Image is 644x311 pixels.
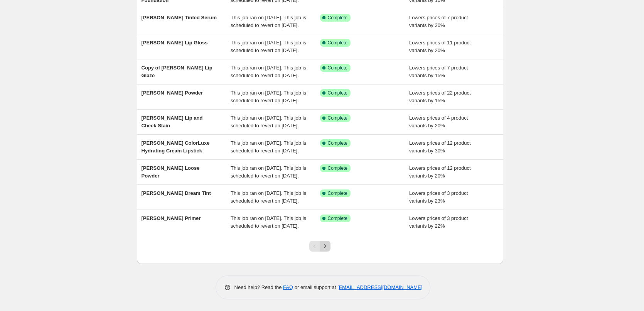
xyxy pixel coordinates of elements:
[409,140,471,154] span: Lowers prices of 12 product variants by 30%
[320,241,330,252] button: Next
[409,90,471,103] span: Lowers prices of 22 product variants by 15%
[328,165,347,171] span: Complete
[309,241,330,252] nav: Pagination
[142,115,203,128] span: [PERSON_NAME] Lip and Cheek Stain
[409,15,468,28] span: Lowers prices of 7 product variants by 30%
[142,140,210,154] span: [PERSON_NAME] ColorLuxe Hydrating Cream Lipstick
[328,90,347,96] span: Complete
[328,140,347,146] span: Complete
[142,90,203,96] span: [PERSON_NAME] Powder
[142,65,212,78] span: Copy of [PERSON_NAME] Lip Glaze
[328,190,347,196] span: Complete
[409,165,471,179] span: Lowers prices of 12 product variants by 20%
[142,15,217,20] span: [PERSON_NAME] Tinted Serum
[142,165,200,179] span: [PERSON_NAME] Loose Powder
[234,284,283,290] span: Need help? Read the
[231,65,306,78] span: This job ran on [DATE]. This job is scheduled to revert on [DATE].
[328,65,347,71] span: Complete
[142,215,201,221] span: [PERSON_NAME] Primer
[231,190,306,204] span: This job ran on [DATE]. This job is scheduled to revert on [DATE].
[142,190,211,196] span: [PERSON_NAME] Dream Tint
[409,215,468,229] span: Lowers prices of 3 product variants by 22%
[231,165,306,179] span: This job ran on [DATE]. This job is scheduled to revert on [DATE].
[328,15,347,21] span: Complete
[409,115,468,128] span: Lowers prices of 4 product variants by 20%
[293,284,337,290] span: or email support at
[328,40,347,46] span: Complete
[142,40,208,46] span: [PERSON_NAME] Lip Gloss
[283,284,293,290] a: FAQ
[328,215,347,221] span: Complete
[328,115,347,121] span: Complete
[409,65,468,78] span: Lowers prices of 7 product variants by 15%
[337,284,422,290] a: [EMAIL_ADDRESS][DOMAIN_NAME]
[231,90,306,103] span: This job ran on [DATE]. This job is scheduled to revert on [DATE].
[409,40,471,53] span: Lowers prices of 11 product variants by 20%
[231,115,306,128] span: This job ran on [DATE]. This job is scheduled to revert on [DATE].
[231,140,306,154] span: This job ran on [DATE]. This job is scheduled to revert on [DATE].
[231,40,306,53] span: This job ran on [DATE]. This job is scheduled to revert on [DATE].
[409,190,468,204] span: Lowers prices of 3 product variants by 23%
[231,215,306,229] span: This job ran on [DATE]. This job is scheduled to revert on [DATE].
[231,15,306,28] span: This job ran on [DATE]. This job is scheduled to revert on [DATE].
